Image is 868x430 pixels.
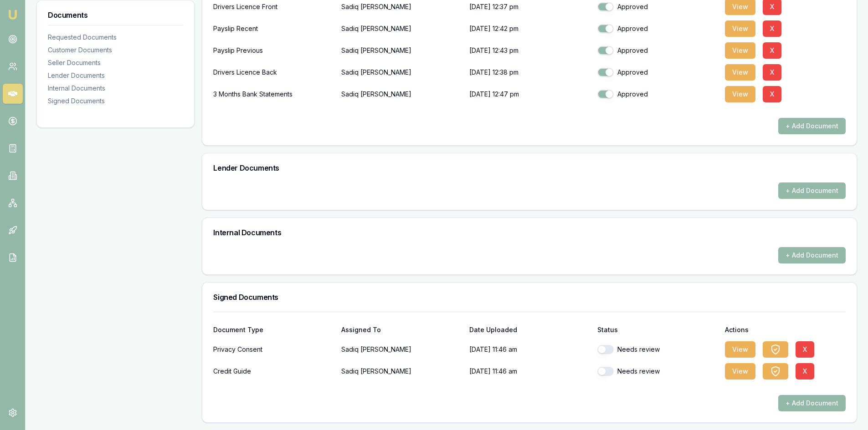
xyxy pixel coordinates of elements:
[763,42,781,59] button: X
[469,340,590,359] p: [DATE] 11:46 am
[778,395,846,411] button: + Add Document
[778,247,846,263] button: + Add Document
[796,341,814,358] button: X
[469,20,590,38] p: [DATE] 12:42 pm
[341,20,462,38] p: Sadiq [PERSON_NAME]
[48,96,183,106] div: Signed Documents
[597,367,718,376] div: Needs review
[213,340,334,359] div: Privacy Consent
[48,84,183,93] div: Internal Documents
[213,164,846,172] h3: Lender Documents
[469,41,590,60] p: [DATE] 12:43 pm
[341,340,462,359] p: Sadiq [PERSON_NAME]
[469,63,590,81] p: [DATE] 12:38 pm
[48,11,183,19] h3: Documents
[778,118,846,134] button: + Add Document
[725,86,755,102] button: View
[763,20,781,37] button: X
[213,327,334,333] div: Document Type
[763,64,781,81] button: X
[213,362,334,380] div: Credit Guide
[725,42,755,59] button: View
[778,182,846,199] button: + Add Document
[597,24,718,33] div: Approved
[597,2,718,11] div: Approved
[597,327,718,333] div: Status
[341,63,462,81] p: Sadiq [PERSON_NAME]
[763,86,781,102] button: X
[48,33,183,42] div: Requested Documents
[725,20,755,37] button: View
[597,46,718,55] div: Approved
[725,363,755,379] button: View
[48,71,183,80] div: Lender Documents
[597,90,718,99] div: Approved
[48,46,183,55] div: Customer Documents
[469,362,590,380] p: [DATE] 11:46 am
[725,327,846,333] div: Actions
[597,345,718,354] div: Needs review
[213,293,846,301] h3: Signed Documents
[213,20,334,38] div: Payslip Recent
[341,85,462,103] p: Sadiq [PERSON_NAME]
[213,63,334,81] div: Drivers Licence Back
[213,85,334,103] div: 3 Months Bank Statements
[725,341,755,358] button: View
[597,68,718,77] div: Approved
[469,85,590,103] p: [DATE] 12:47 pm
[341,327,462,333] div: Assigned To
[341,41,462,60] p: Sadiq [PERSON_NAME]
[7,9,18,20] img: emu-icon-u.png
[213,41,334,60] div: Payslip Previous
[341,362,462,380] p: Sadiq [PERSON_NAME]
[213,229,846,236] h3: Internal Documents
[725,64,755,81] button: View
[796,363,814,379] button: X
[48,58,183,67] div: Seller Documents
[469,327,590,333] div: Date Uploaded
